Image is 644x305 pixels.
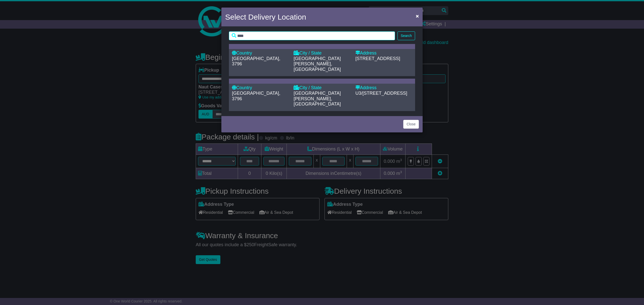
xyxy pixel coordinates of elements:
[232,50,289,56] div: Country
[232,85,289,91] div: Country
[397,31,415,40] button: Search
[355,56,400,61] span: [STREET_ADDRESS]
[355,50,412,56] div: Address
[403,120,419,129] button: Close
[355,85,412,91] div: Address
[225,11,306,23] h4: Select Delivery Location
[232,91,280,101] span: [GEOGRAPHIC_DATA], 3796
[294,85,350,91] div: City / State
[294,50,350,56] div: City / State
[416,13,419,19] span: ×
[355,91,407,96] span: U3/[STREET_ADDRESS]
[413,11,421,21] button: Close
[232,56,280,67] span: [GEOGRAPHIC_DATA], 3796
[294,91,341,107] span: [GEOGRAPHIC_DATA][PERSON_NAME], [GEOGRAPHIC_DATA]
[294,56,341,72] span: [GEOGRAPHIC_DATA][PERSON_NAME], [GEOGRAPHIC_DATA]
